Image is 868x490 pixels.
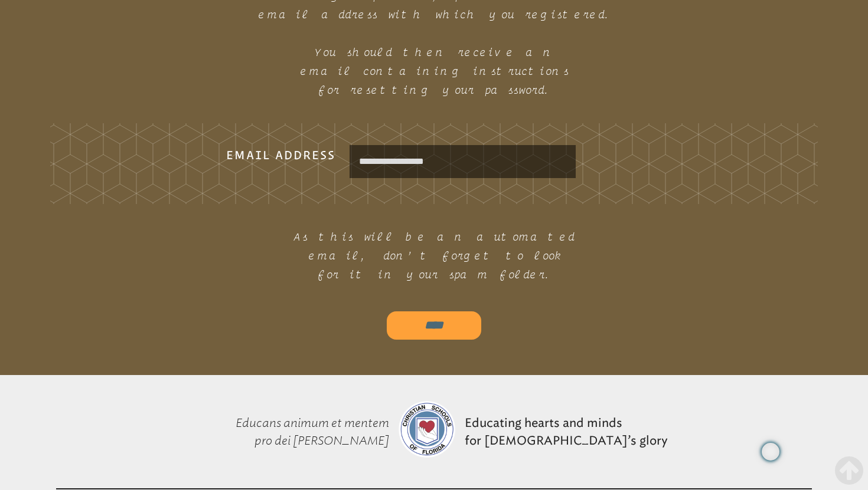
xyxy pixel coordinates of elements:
[240,223,628,289] p: As this will be an automated email, don’t forget to look for it in your spam folder.
[240,38,628,104] p: You should then receive an email containing instructions for resetting your password.
[195,384,394,479] p: Educans animum et mentem pro dei [PERSON_NAME]
[399,401,455,458] img: csf-logo-web-colors.png
[460,384,673,479] p: Educating hearts and minds for [DEMOGRAPHIC_DATA]’s glory
[142,145,340,165] h3: Email Address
